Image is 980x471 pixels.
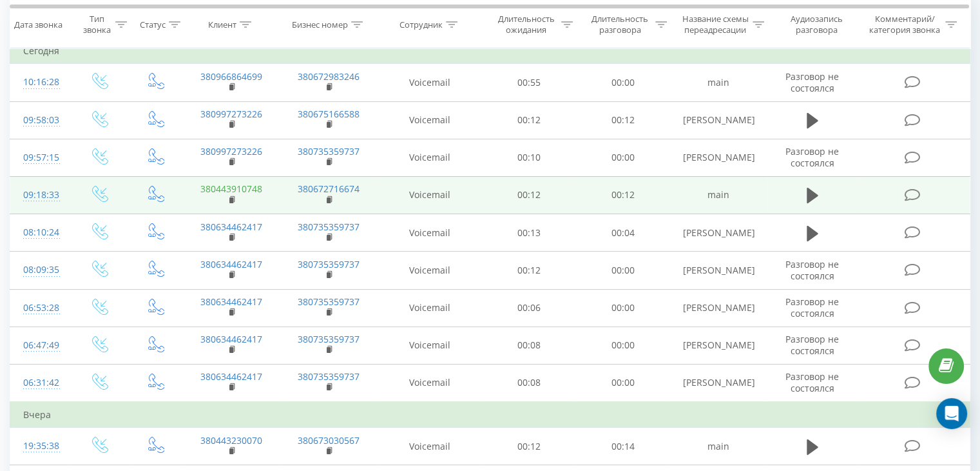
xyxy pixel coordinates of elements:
[200,145,262,157] a: 380997273226
[785,370,839,394] span: Разговор не состоялся
[483,252,576,289] td: 00:12
[576,289,669,326] td: 00:00
[483,176,576,214] td: 00:12
[378,64,483,101] td: Voicemail
[23,370,57,396] div: 06:31:42
[292,19,348,30] div: Бизнес номер
[785,333,839,357] span: Разговор не состоялся
[576,139,669,176] td: 00:00
[669,326,767,364] td: [PERSON_NAME]
[140,19,166,30] div: Статус
[200,258,262,270] a: 380634462417
[936,398,967,429] div: Open Intercom Messenger
[81,14,111,35] div: Тип звонка
[867,14,942,35] div: Комментарий/категория звонка
[298,434,360,446] a: 380673030567
[298,108,360,120] a: 380675166588
[669,176,767,214] td: main
[200,70,262,83] a: 380966864699
[669,252,767,289] td: [PERSON_NAME]
[378,326,483,364] td: Voicemail
[588,14,652,35] div: Длительность разговора
[682,14,749,35] div: Название схемы переадресации
[399,19,443,30] div: Сотрудник
[378,176,483,214] td: Voicemail
[483,64,576,101] td: 00:55
[23,296,57,321] div: 06:53:28
[200,221,262,233] a: 380634462417
[483,139,576,176] td: 00:10
[576,252,669,289] td: 00:00
[23,333,57,358] div: 06:47:49
[483,326,576,364] td: 00:08
[23,257,57,283] div: 08:09:35
[576,101,669,139] td: 00:12
[200,370,262,383] a: 380634462417
[298,333,360,345] a: 380735359737
[779,14,854,35] div: Аудиозапись разговора
[669,364,767,402] td: [PERSON_NAME]
[669,139,767,176] td: [PERSON_NAME]
[23,183,57,208] div: 09:18:33
[23,108,57,133] div: 09:58:03
[378,364,483,402] td: Voicemail
[669,64,767,101] td: main
[10,38,970,64] td: Сегодня
[23,145,57,170] div: 09:57:15
[378,289,483,326] td: Voicemail
[494,14,559,35] div: Длительность ожидания
[378,139,483,176] td: Voicemail
[378,252,483,289] td: Voicemail
[576,326,669,364] td: 00:00
[785,70,839,94] span: Разговор не состоялся
[669,428,767,465] td: main
[576,176,669,214] td: 00:12
[576,364,669,402] td: 00:00
[200,183,262,195] a: 380443910748
[483,364,576,402] td: 00:08
[10,402,970,428] td: Вчера
[298,221,360,233] a: 380735359737
[785,296,839,319] span: Разговор не состоялся
[576,64,669,101] td: 00:00
[298,70,360,83] a: 380672983246
[378,101,483,139] td: Voicemail
[200,108,262,120] a: 380997273226
[200,434,262,446] a: 380443230070
[298,258,360,270] a: 380735359737
[298,183,360,195] a: 380672716674
[378,214,483,252] td: Voicemail
[200,333,262,345] a: 380634462417
[669,214,767,252] td: [PERSON_NAME]
[576,214,669,252] td: 00:04
[483,428,576,465] td: 00:12
[785,145,839,169] span: Разговор не состоялся
[483,214,576,252] td: 00:13
[200,296,262,308] a: 380634462417
[576,428,669,465] td: 00:14
[669,101,767,139] td: [PERSON_NAME]
[378,428,483,465] td: Voicemail
[298,145,360,157] a: 380735359737
[298,296,360,308] a: 380735359737
[23,434,57,459] div: 19:35:38
[785,258,839,282] span: Разговор не состоялся
[298,370,360,383] a: 380735359737
[208,19,236,30] div: Клиент
[483,289,576,326] td: 00:06
[23,70,57,95] div: 10:16:28
[23,220,57,245] div: 08:10:24
[14,19,62,30] div: Дата звонка
[669,289,767,326] td: [PERSON_NAME]
[483,101,576,139] td: 00:12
